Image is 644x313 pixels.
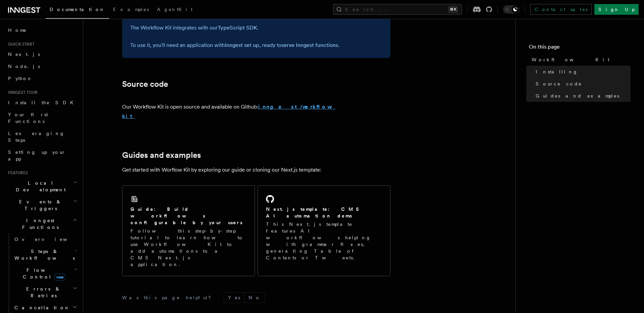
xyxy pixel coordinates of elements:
span: Flow Control [12,267,74,280]
span: Steps & Workflows [12,248,75,261]
button: Errors & Retries [12,283,79,302]
a: Guides and examples [533,90,631,102]
a: Sign Up [594,4,639,15]
span: Home [8,27,27,34]
a: Examples [109,2,153,18]
a: TypeScript SDK [218,24,257,31]
span: Installing [536,68,578,75]
p: To use it, you'll need an application with , ready to . [130,41,382,50]
h4: On this page [529,43,631,54]
a: Guide: Build workflows configurable by your usersFollow this step-by-step tutorial to learn how t... [122,185,255,276]
button: Inngest Functions [5,214,79,233]
a: Node.js [5,60,79,72]
h2: Guide: Build workflows configurable by your users [130,206,247,226]
span: Examples [113,7,149,12]
a: Documentation [46,2,109,19]
a: Source code [122,79,168,89]
a: Contact sales [530,4,592,15]
span: Install the SDK [8,100,77,105]
button: Local Development [5,177,79,196]
span: AgentKit [157,7,193,12]
span: Inngest Functions [5,217,72,231]
span: Cancellation [12,304,70,311]
p: Was this page helpful? [122,294,216,301]
a: Guides and examples [122,150,201,160]
button: Toggle dark mode [503,5,519,13]
span: Inngest tour [5,90,38,95]
a: Next.js [5,48,79,60]
a: Install the SDK [5,97,79,109]
button: Yes [224,293,244,303]
a: Workflow Kit [529,54,631,66]
a: Inngest set up [225,42,259,48]
button: Search...⌘K [333,4,462,15]
span: Local Development [5,180,73,193]
a: AgentKit [153,2,197,18]
button: Events & Triggers [5,196,79,214]
span: Python [8,76,33,81]
a: Your first Functions [5,109,79,127]
span: Setting up your app [8,149,66,162]
span: Features [5,170,28,176]
button: Steps & Workflows [12,245,79,264]
a: Installing [533,66,631,78]
a: Setting up your app [5,146,79,165]
button: No [245,293,265,303]
span: Next.js [8,52,40,57]
span: Errors & Retries [12,286,73,299]
h2: Next.js template: CMS AI automation demo [266,206,382,219]
span: Guides and examples [536,92,619,99]
span: Leveraging Steps [8,131,65,143]
button: Flow Controlnew [12,264,79,283]
span: Events & Triggers [5,198,73,212]
span: Workflow Kit [532,56,609,63]
span: Documentation [50,7,105,12]
a: Source code [533,78,631,90]
a: Leveraging Steps [5,127,79,146]
p: Follow this step-by-step tutorial to learn how to use Workflow Kit to add automations to a CMS Ne... [130,228,247,268]
span: Node.js [8,64,40,69]
span: Quick start [5,42,35,47]
p: The Workflow Kit integrates with our . [130,23,382,33]
a: Home [5,24,79,36]
span: Source code [536,80,582,87]
a: Python [5,72,79,84]
iframe: GitHub [340,108,390,115]
a: Overview [12,233,79,245]
kbd: ⌘K [448,6,458,13]
span: Overview [14,237,84,242]
a: Next.js template: CMS AI automation demoThis Next.js template features AI workflows helping with ... [258,185,390,276]
span: new [54,273,65,281]
span: Your first Functions [8,112,48,124]
a: serve Inngest functions [281,42,338,48]
p: Get started with Worflow Kit by exploring our guide or cloning our Next.js template: [122,165,390,175]
p: Our Workflow Kit is open source and available on Github: [122,102,337,121]
p: This Next.js template features AI workflows helping with grammar fixes, generating Table of Conte... [266,221,382,261]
